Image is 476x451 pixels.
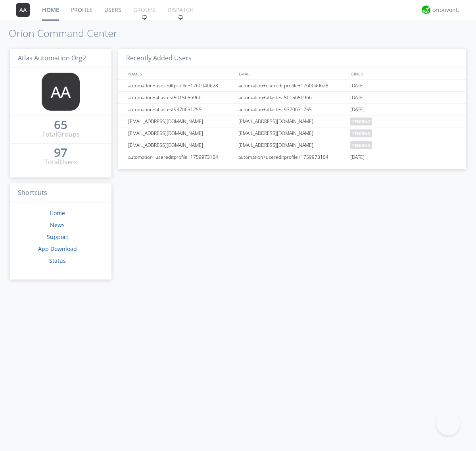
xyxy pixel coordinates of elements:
h3: Recently Added Users [118,49,466,68]
div: automation+usereditprofile+1759973104 [126,151,236,163]
a: News [50,221,65,229]
div: [EMAIL_ADDRESS][DOMAIN_NAME] [236,139,348,151]
a: Support [47,233,68,241]
a: 97 [54,148,67,158]
div: Total Users [44,158,77,167]
span: pending [350,129,372,137]
span: [DATE] [350,80,365,92]
a: 65 [54,121,67,130]
a: [EMAIL_ADDRESS][DOMAIN_NAME][EMAIL_ADDRESS][DOMAIN_NAME]pending [118,116,466,127]
div: EMAIL [237,68,347,79]
img: 373638.png [42,73,80,111]
div: automation+atlastest9370631255 [236,104,348,115]
img: spin.svg [142,14,147,20]
img: spin.svg [178,14,183,20]
div: orionvontas+atlas+automation+org2 [432,6,462,14]
a: automation+usereditprofile+1760040628automation+usereditprofile+1760040628[DATE] [118,80,466,92]
div: JOINED [347,68,459,79]
a: [EMAIL_ADDRESS][DOMAIN_NAME][EMAIL_ADDRESS][DOMAIN_NAME]pending [118,139,466,151]
h3: Shortcuts [10,183,111,203]
div: 65 [54,121,67,129]
span: [DATE] [350,104,365,116]
span: pending [350,118,372,125]
div: automation+usereditprofile+1760040628 [236,80,348,91]
iframe: Toggle Customer Support [436,411,460,435]
div: automation+usereditprofile+1759973104 [236,151,348,163]
div: [EMAIL_ADDRESS][DOMAIN_NAME] [126,139,236,151]
div: automation+atlastest5015656966 [126,92,236,103]
span: Atlas Automation Org2 [18,54,86,62]
a: Status [49,257,66,264]
a: [EMAIL_ADDRESS][DOMAIN_NAME][EMAIL_ADDRESS][DOMAIN_NAME]pending [118,127,466,139]
div: Total Groups [42,130,80,139]
div: automation+atlastest9370631255 [126,104,236,115]
a: automation+usereditprofile+1759973104automation+usereditprofile+1759973104[DATE] [118,151,466,163]
div: [EMAIL_ADDRESS][DOMAIN_NAME] [126,127,236,139]
span: [DATE] [350,92,365,104]
img: 29d36aed6fa347d5a1537e7736e6aa13 [422,6,430,14]
a: automation+atlastest5015656966automation+atlastest5015656966[DATE] [118,92,466,104]
a: App Download [38,245,77,252]
div: automation+atlastest5015656966 [236,92,348,103]
div: [EMAIL_ADDRESS][DOMAIN_NAME] [126,116,236,127]
div: [EMAIL_ADDRESS][DOMAIN_NAME] [236,127,348,139]
a: automation+atlastest9370631255automation+atlastest9370631255[DATE] [118,104,466,116]
span: pending [350,141,372,149]
div: 97 [54,148,67,156]
a: Home [50,209,65,217]
img: 373638.png [16,3,30,17]
div: [EMAIL_ADDRESS][DOMAIN_NAME] [236,116,348,127]
div: NAMES [126,68,235,79]
span: [DATE] [350,151,365,163]
div: automation+usereditprofile+1760040628 [126,80,236,91]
